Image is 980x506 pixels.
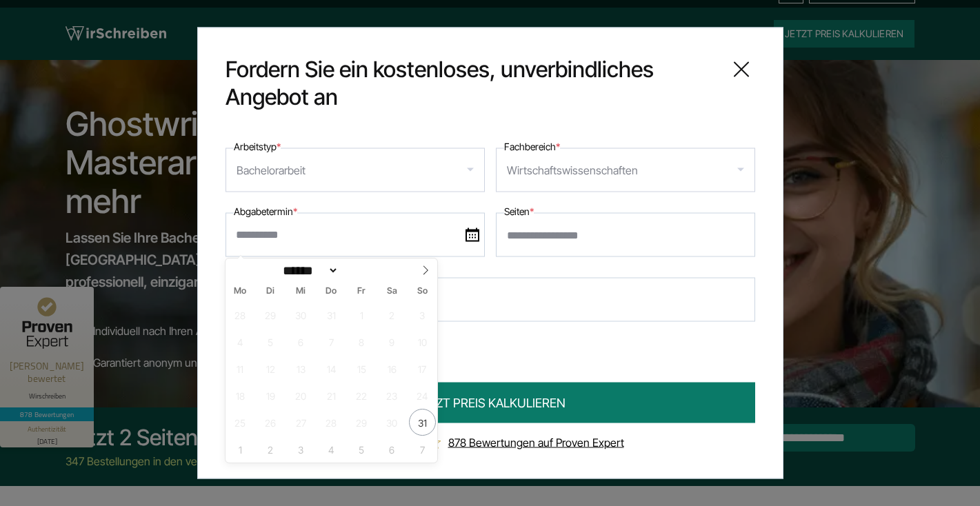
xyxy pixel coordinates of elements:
span: August 10, 2025 [409,328,436,355]
button: JETZT PREIS KALKULIEREN [226,383,755,423]
span: Juli 31, 2025 [318,301,345,328]
span: September 6, 2025 [379,436,406,463]
span: August 26, 2025 [257,409,284,436]
span: Fr [346,287,377,296]
span: August 2, 2025 [379,301,406,328]
span: August 17, 2025 [409,355,436,382]
span: August 3, 2025 [409,301,436,328]
span: August 22, 2025 [348,382,375,409]
label: Arbeitstyp [234,139,281,155]
span: September 5, 2025 [348,436,375,463]
span: So [407,287,437,296]
span: August 25, 2025 [227,409,254,436]
span: Juli 28, 2025 [227,301,254,328]
span: September 3, 2025 [288,436,314,463]
span: August 9, 2025 [379,328,406,355]
label: Fachbereich [504,139,560,155]
span: August 28, 2025 [318,409,345,436]
span: August 15, 2025 [348,355,375,382]
div: Wirtschaftswissenschaften [507,159,638,181]
span: Mo [226,287,256,296]
span: September 4, 2025 [318,436,345,463]
span: JETZT PREIS KALKULIEREN [415,394,566,412]
img: date [466,228,479,242]
span: August 23, 2025 [379,382,406,409]
span: August 5, 2025 [257,328,284,355]
span: August 12, 2025 [257,355,284,382]
span: August 29, 2025 [348,409,375,436]
span: Do [316,287,346,296]
span: Mi [286,287,316,296]
span: August 31, 2025 [409,409,436,436]
span: August 20, 2025 [288,382,314,409]
label: Abgabetermin [234,203,297,220]
span: August 18, 2025 [227,382,254,409]
span: August 1, 2025 [348,301,375,328]
span: August 21, 2025 [318,382,345,409]
span: Di [255,287,286,296]
span: August 19, 2025 [257,382,284,409]
span: Fordern Sie ein kostenloses, unverbindliches Angebot an [226,56,717,111]
span: August 13, 2025 [288,355,314,382]
span: August 8, 2025 [348,328,375,355]
span: August 11, 2025 [227,355,254,382]
span: August 7, 2025 [318,328,345,355]
span: August 16, 2025 [379,355,406,382]
div: Bachelorarbeit [237,159,306,181]
span: August 27, 2025 [288,409,314,436]
span: Sa [377,287,407,296]
span: August 6, 2025 [288,328,314,355]
label: Seiten [504,203,534,220]
span: August 4, 2025 [227,328,254,355]
span: Juli 30, 2025 [288,301,314,328]
span: August 14, 2025 [318,355,345,382]
span: September 7, 2025 [409,436,436,463]
span: September 1, 2025 [227,436,254,463]
input: Year [339,263,384,278]
span: Juli 29, 2025 [257,301,284,328]
span: September 2, 2025 [257,436,284,463]
span: August 30, 2025 [379,409,406,436]
span: August 24, 2025 [409,382,436,409]
input: date [226,213,485,257]
a: 878 Bewertungen auf Proven Expert [448,436,624,449]
select: Month [279,263,339,278]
